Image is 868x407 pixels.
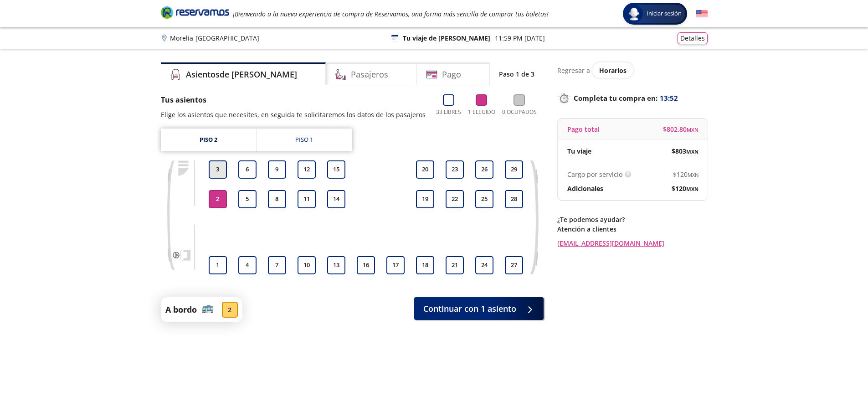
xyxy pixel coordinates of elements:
[298,190,316,208] button: 11
[186,68,297,81] h4: Asientos de [PERSON_NAME]
[446,190,464,208] button: 22
[327,256,345,274] button: 13
[351,68,388,81] h4: Pasajeros
[475,256,493,274] button: 24
[416,190,434,208] button: 19
[446,160,464,179] button: 23
[557,66,590,75] p: Regresar a
[663,124,699,134] span: $ 802.80
[557,62,708,78] div: Regresar a ver horarios
[386,256,405,274] button: 17
[233,10,549,18] em: ¡Bienvenido a la nueva experiencia de compra de Reservamos, una forma más sencilla de comprar tus...
[686,148,699,155] small: MXN
[414,297,544,320] button: Continuar con 1 asiento
[165,304,197,316] p: A bordo
[357,256,375,274] button: 16
[672,184,699,193] span: $ 120
[660,93,678,103] span: 13:52
[567,184,603,193] p: Adicionales
[557,215,708,224] p: ¿Te podemos ayudar?
[499,69,534,79] p: Paso 1 de 3
[268,160,286,179] button: 9
[416,256,434,274] button: 18
[298,160,316,179] button: 12
[686,185,699,192] small: MXN
[678,32,708,44] button: Detalles
[257,129,352,151] a: Piso 1
[161,129,256,151] a: Piso 2
[268,256,286,274] button: 7
[557,224,708,234] p: Atención a clientes
[222,302,238,318] div: 2
[209,160,227,179] button: 3
[161,5,229,19] i: Brand Logo
[687,126,699,133] small: MXN
[416,160,434,179] button: 20
[446,256,464,274] button: 21
[238,256,257,274] button: 4
[468,108,495,116] p: 1 Elegido
[599,66,627,75] span: Horarios
[688,171,699,178] small: MXN
[423,303,516,315] span: Continuar con 1 asiento
[161,94,426,105] p: Tus asientos
[209,190,227,208] button: 2
[238,190,257,208] button: 5
[672,146,699,156] span: $ 803
[442,68,461,81] h4: Pago
[475,160,493,179] button: 26
[436,108,461,116] p: 33 Libres
[403,33,490,43] p: Tu viaje de [PERSON_NAME]
[161,5,229,22] a: Brand Logo
[161,110,426,119] p: Elige los asientos que necesites, en seguida te solicitaremos los datos de los pasajeros
[475,190,493,208] button: 25
[673,170,699,179] span: $ 120
[327,190,345,208] button: 14
[557,92,708,104] p: Completa tu compra en :
[268,190,286,208] button: 8
[505,160,523,179] button: 29
[567,170,622,179] p: Cargo por servicio
[696,8,708,20] button: English
[502,108,537,116] p: 0 Ocupados
[567,124,600,134] p: Pago total
[643,9,685,18] span: Iniciar sesión
[295,135,313,144] div: Piso 1
[298,256,316,274] button: 10
[327,160,345,179] button: 15
[238,160,257,179] button: 6
[505,256,523,274] button: 27
[567,146,591,156] p: Tu viaje
[495,33,545,43] p: 11:59 PM [DATE]
[557,238,708,248] a: [EMAIL_ADDRESS][DOMAIN_NAME]
[170,33,259,43] p: Morelia - [GEOGRAPHIC_DATA]
[209,256,227,274] button: 1
[505,190,523,208] button: 28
